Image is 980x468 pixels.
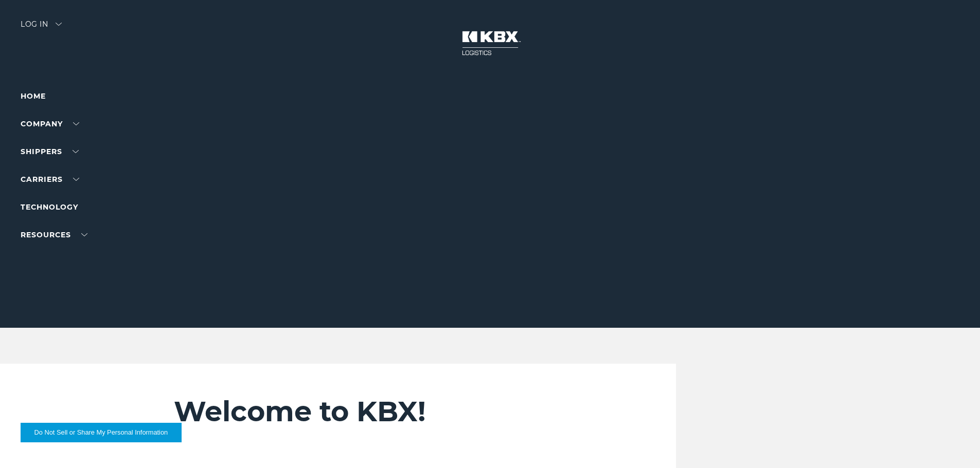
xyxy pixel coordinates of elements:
[21,175,79,184] a: Carriers
[21,147,79,156] a: SHIPPERS
[21,230,87,239] a: RESOURCES
[56,23,62,26] img: arrow
[21,21,62,35] div: Log in
[452,21,529,66] img: kbx logo
[21,423,182,442] button: Do Not Sell or Share My Personal Information
[174,395,615,428] h2: Welcome to KBX!
[21,119,79,128] a: Company
[21,202,78,212] a: Technology
[21,91,46,101] a: Home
